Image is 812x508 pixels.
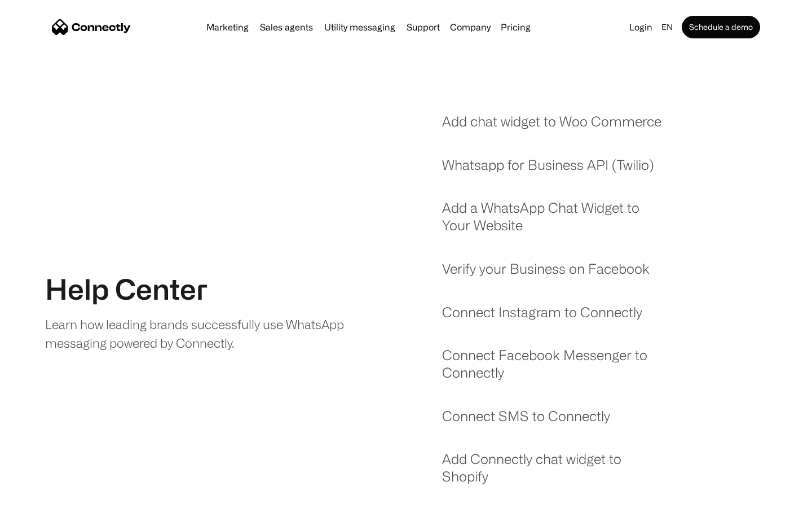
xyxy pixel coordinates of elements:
a: Sales agents [255,23,317,32]
a: Pricing [496,23,535,32]
div: Company [450,19,491,35]
div: Learn how leading brands successfully use WhatsApp messaging powered by Connectly. [45,315,354,352]
a: Add a WhatsApp Chat Widget to Your Website [442,199,669,245]
a: Utility messaging [320,23,400,32]
a: Add Connectly chat widget to Shopify [442,450,669,496]
ul: Language list [23,488,68,504]
aside: Language selected: English [11,487,68,504]
a: Whatsapp for Business API (Twilio) [442,156,654,185]
a: home [52,19,131,36]
a: Marketing [202,23,253,32]
a: Verify your Business on Facebook [442,260,650,289]
a: Login [625,19,657,35]
div: en [657,19,679,35]
a: Add chat widget to Woo Commerce [442,113,661,142]
a: Support [402,23,444,32]
a: Connect SMS to Connectly [442,408,610,436]
a: Schedule a demo [682,16,760,38]
div: Company [447,19,494,35]
h1: Help Center [45,272,208,306]
div: en [661,19,673,35]
a: Connect Instagram to Connectly [442,304,642,332]
a: Connect Facebook Messenger to Connectly [442,347,669,392]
